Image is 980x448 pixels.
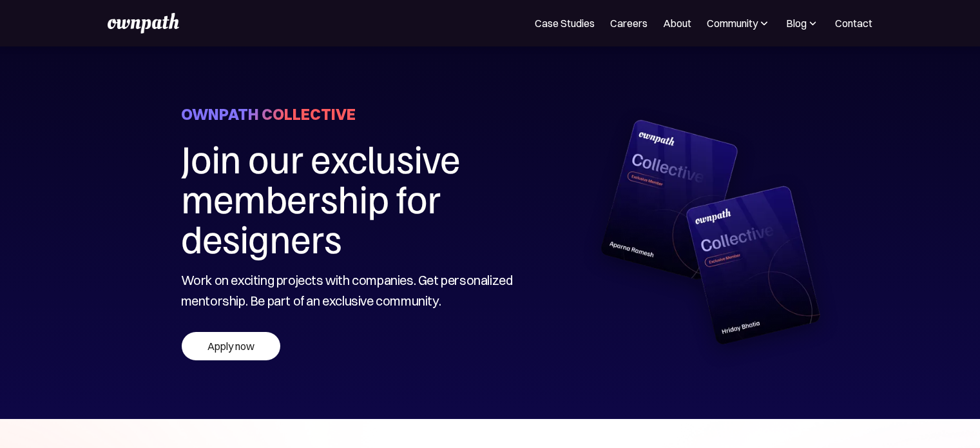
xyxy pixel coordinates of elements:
[786,15,820,31] div: Blog
[182,332,280,360] div: Apply now
[707,15,771,31] div: Community
[181,270,528,311] div: Work on exciting projects with companies. Get personalized mentorship. Be part of an exclusive co...
[835,15,872,31] a: Contact
[663,15,691,31] a: About
[181,137,528,257] h1: Join our exclusive membership for designers
[181,331,282,361] a: Apply now
[535,15,595,31] a: Case Studies
[610,15,648,31] a: Careers
[786,15,807,31] div: Blog
[707,15,758,31] div: Community
[181,104,356,124] h3: ownpath collective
